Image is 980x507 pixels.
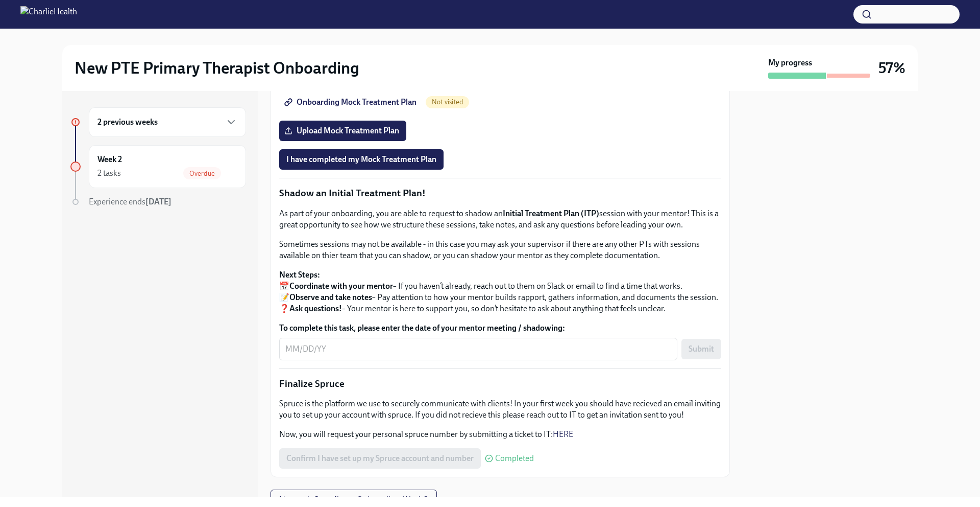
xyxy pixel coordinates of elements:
[97,154,122,165] h6: Week 2
[279,429,721,440] p: Now, you will request your personal spruce number by submitting a ticket to IT:
[289,292,372,302] strong: Observe and take notes
[279,208,721,231] p: As part of your onboarding, you are able to request to shadow an session with your mentor! This i...
[279,270,320,280] strong: Next Steps:
[145,197,171,206] strong: [DATE]
[286,126,399,136] span: Upload Mock Treatment Plan
[89,107,246,137] div: 2 previous weeks
[89,197,171,206] span: Experience ends
[286,97,416,107] span: Onboarding Mock Treatment Plan
[279,398,721,421] p: Spruce is the platform we use to securely communicate with clients! In your first week you should...
[495,454,534,463] span: Completed
[279,495,428,505] span: Next task : Compliance Onboarding: Week 2
[426,98,469,106] span: Not visited
[279,377,721,390] p: Finalize Spruce
[183,170,221,177] span: Overdue
[503,209,599,218] strong: Initial Treatment Plan (ITP)
[553,429,573,439] a: HERE
[20,6,77,22] img: CharlieHealth
[279,187,721,200] p: Shadow an Initial Treatment Plan!
[279,269,721,314] p: 📅 – If you haven’t already, reach out to them on Slack or email to find a time that works. 📝 – Pa...
[279,121,406,141] label: Upload Mock Treatment Plan
[289,304,342,313] strong: Ask questions!
[97,117,158,128] h6: 2 previous weeks
[75,58,359,78] h2: New PTE Primary Therapist Onboarding
[768,57,812,68] strong: My progress
[97,168,121,179] div: 2 tasks
[279,92,424,112] a: Onboarding Mock Treatment Plan
[286,154,436,165] span: I have completed my Mock Treatment Plan
[279,149,444,170] button: I have completed my Mock Treatment Plan
[878,59,905,77] h3: 57%
[279,322,721,334] label: To complete this task, please enter the date of your mentor meeting / shadowing:
[279,239,721,261] p: Sometimes sessions may not be available - in this case you may ask your supervisor if there are a...
[70,145,246,188] a: Week 22 tasksOverdue
[289,281,393,291] strong: Coordinate with your mentor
